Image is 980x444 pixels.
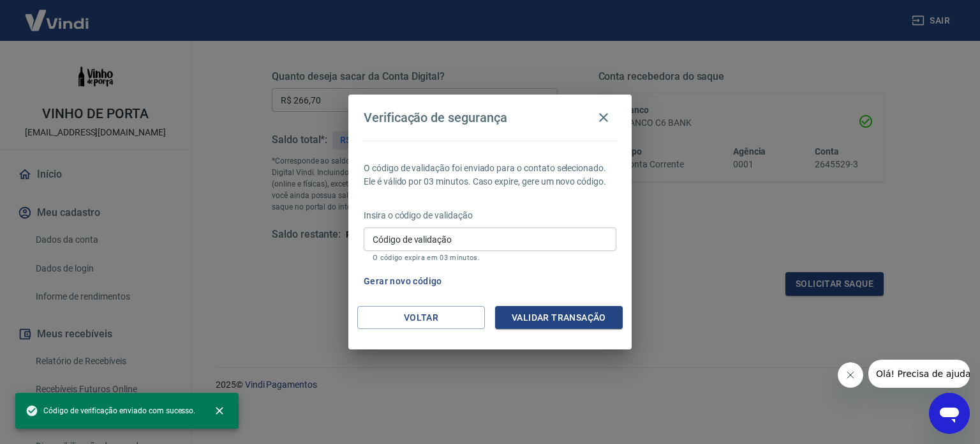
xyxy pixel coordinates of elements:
p: Insira o código de validação [364,209,616,222]
iframe: Fechar mensagem [838,362,863,388]
span: Olá! Precisa de ajuda? [8,9,107,19]
button: Voltar [357,306,485,330]
iframe: Botão para abrir a janela de mensagens [929,393,970,434]
h4: Verificação de segurança [364,110,507,125]
p: O código de validação foi enviado para o contato selecionado. Ele é válido por 03 minutos. Caso e... [364,162,616,188]
button: Validar transação [495,306,623,330]
span: Código de verificação enviado com sucesso. [26,404,195,417]
iframe: Mensagem da empresa [868,360,970,388]
button: Gerar novo código [359,270,447,293]
button: close [205,397,234,425]
p: O código expira em 03 minutos. [373,254,607,262]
